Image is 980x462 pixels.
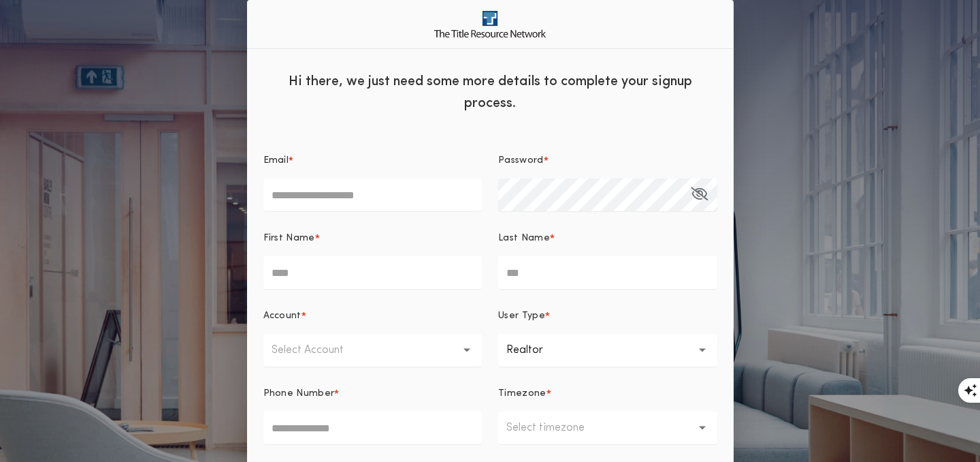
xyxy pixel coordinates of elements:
[263,179,483,211] input: Email*
[263,412,483,444] input: Phone Number*
[498,154,544,168] p: Password
[691,179,708,211] button: Password*
[498,309,545,323] p: User Type
[272,342,365,358] p: Select Account
[263,334,483,367] button: Select Account
[506,342,565,358] p: Realtor
[506,420,606,436] p: Select timezone
[498,179,717,211] input: Password*
[434,11,546,37] img: logo
[263,232,315,245] p: First Name
[498,334,717,367] button: Realtor
[498,412,717,444] button: Select timezone
[263,256,483,289] input: First Name*
[498,256,717,289] input: Last Name*
[247,60,734,121] div: Hi there, we just need some more details to complete your signup process.
[263,309,301,323] p: Account
[498,232,550,245] p: Last Name
[498,387,546,401] p: Timezone
[263,154,289,168] p: Email
[263,387,335,401] p: Phone Number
